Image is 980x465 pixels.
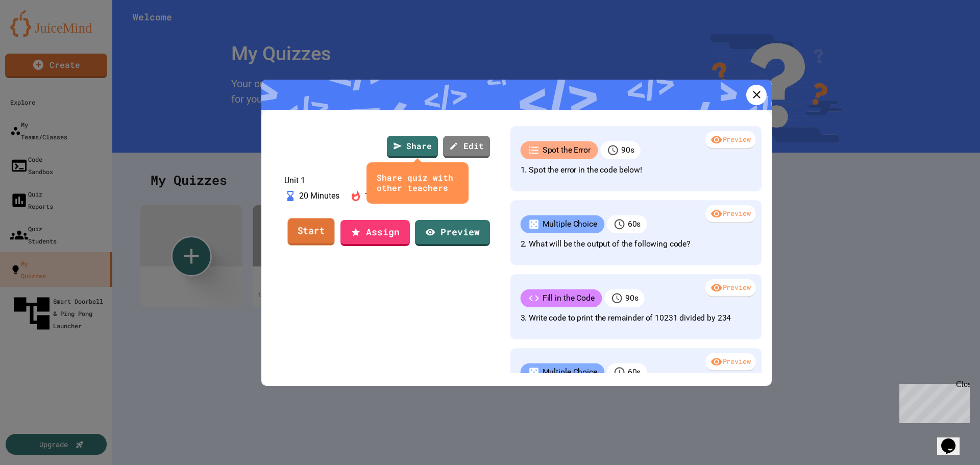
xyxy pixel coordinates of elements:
[543,218,597,230] p: Multiple Choice
[628,218,641,230] p: 60 s
[521,238,752,250] p: 2. What will be the output of the following code?
[284,176,491,185] p: Unit 1
[443,136,490,158] a: Edit
[377,172,458,193] div: Share quiz with other teachers
[937,424,970,455] iframe: chat widget
[895,380,970,423] iframe: chat widget
[521,164,752,176] p: 1. Spot the error in the code below!
[705,131,755,150] div: Preview
[625,292,638,304] p: 90 s
[387,136,438,158] a: Share
[705,279,755,298] div: Preview
[705,205,755,224] div: Preview
[287,218,334,246] a: Start
[521,312,752,324] p: 3. Write code to print the remainder of 10231 divided by 234
[364,190,387,202] p: 1 Play
[299,190,339,202] p: 20 Minutes
[340,220,410,246] a: Assign
[543,292,595,304] p: Fill in the Code
[705,353,755,372] div: Preview
[621,144,634,156] p: 90 s
[543,144,591,156] p: Spot the Error
[628,366,641,378] p: 60 s
[543,366,597,378] p: Multiple Choice
[415,220,490,246] a: Preview
[4,4,70,65] div: Chat with us now!Close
